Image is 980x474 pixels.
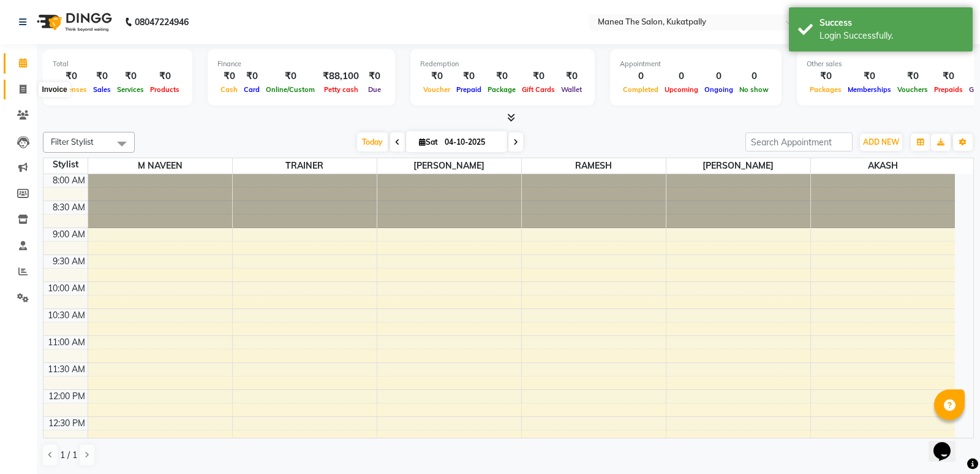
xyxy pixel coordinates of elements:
[519,69,558,83] div: ₹0
[420,59,585,69] div: Redemption
[845,69,894,83] div: ₹0
[820,17,963,29] div: Success
[416,137,441,147] span: Sat
[661,69,701,83] div: 0
[558,85,585,94] span: Wallet
[420,69,453,83] div: ₹0
[90,69,114,83] div: ₹0
[661,85,701,94] span: Upcoming
[263,85,318,94] span: Online/Custom
[453,85,484,94] span: Prepaid
[217,59,385,69] div: Finance
[484,85,519,94] span: Package
[420,85,453,94] span: Voucher
[217,69,241,83] div: ₹0
[894,85,931,94] span: Vouchers
[263,69,318,83] div: ₹0
[377,158,521,174] span: [PERSON_NAME]
[50,174,88,187] div: 8:00 AM
[931,69,966,83] div: ₹0
[45,363,88,376] div: 11:30 AM
[620,69,661,83] div: 0
[364,69,385,83] div: ₹0
[60,449,77,462] span: 1 / 1
[931,85,966,94] span: Prepaids
[736,85,772,94] span: No show
[845,85,894,94] span: Memberships
[863,137,899,147] span: ADD NEW
[53,69,90,83] div: ₹0
[807,85,845,94] span: Packages
[736,69,772,83] div: 0
[357,132,388,151] span: Today
[45,282,88,295] div: 10:00 AM
[50,228,88,241] div: 9:00 AM
[31,5,115,39] img: logo
[745,132,853,151] input: Search Appointment
[620,59,772,69] div: Appointment
[45,336,88,349] div: 11:00 AM
[45,309,88,322] div: 10:30 AM
[860,134,902,151] button: ADD NEW
[147,85,183,94] span: Products
[807,69,845,83] div: ₹0
[519,85,558,94] span: Gift Cards
[39,82,70,97] div: Invoice
[114,69,147,83] div: ₹0
[50,201,88,214] div: 8:30 AM
[441,133,502,151] input: 2025-10-04
[53,59,183,69] div: Total
[135,5,189,39] b: 08047224946
[114,85,147,94] span: Services
[318,69,364,83] div: ₹88,100
[50,255,88,268] div: 9:30 AM
[811,158,956,174] span: AKASH
[701,69,736,83] div: 0
[558,69,585,83] div: ₹0
[88,158,232,174] span: M NAVEEN
[147,69,183,83] div: ₹0
[894,69,931,83] div: ₹0
[321,85,361,94] span: Petty cash
[241,69,263,83] div: ₹0
[929,425,968,462] iframe: chat widget
[701,85,736,94] span: Ongoing
[233,158,377,174] span: TRAINER
[43,158,88,171] div: Stylist
[90,85,114,94] span: Sales
[453,69,484,83] div: ₹0
[241,85,263,94] span: Card
[365,85,384,94] span: Due
[620,85,661,94] span: Completed
[46,417,88,430] div: 12:30 PM
[666,158,810,174] span: [PERSON_NAME]
[217,85,241,94] span: Cash
[46,390,88,403] div: 12:00 PM
[820,29,963,42] div: Login Successfully.
[51,137,94,147] span: Filter Stylist
[484,69,519,83] div: ₹0
[522,158,666,174] span: RAMESH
